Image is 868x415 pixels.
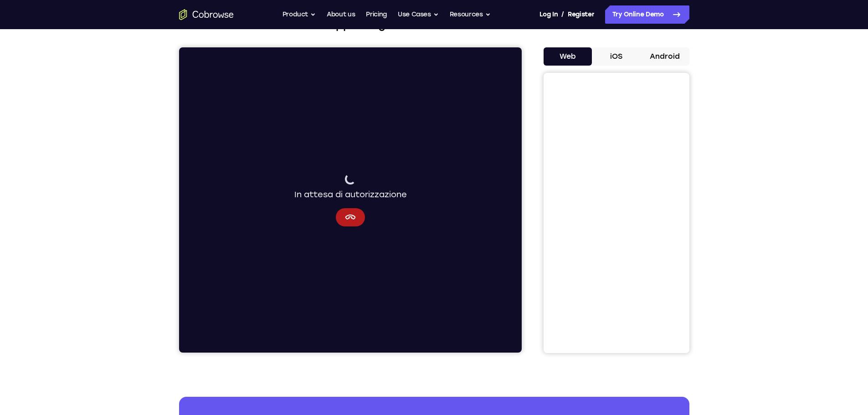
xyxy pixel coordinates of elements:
a: Log In [539,5,558,24]
button: iOS [592,47,641,66]
a: About us [327,5,355,24]
button: Resources [450,5,491,24]
button: Web [544,47,592,66]
button: Android [641,47,689,66]
button: Product [282,5,316,24]
a: Pricing [366,5,387,24]
a: Try Online Demo [605,5,689,24]
button: Use Cases [398,5,439,24]
span: / [561,9,564,20]
a: Go to the home page [179,9,234,20]
iframe: Agent [179,47,522,353]
a: Register [568,5,594,24]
